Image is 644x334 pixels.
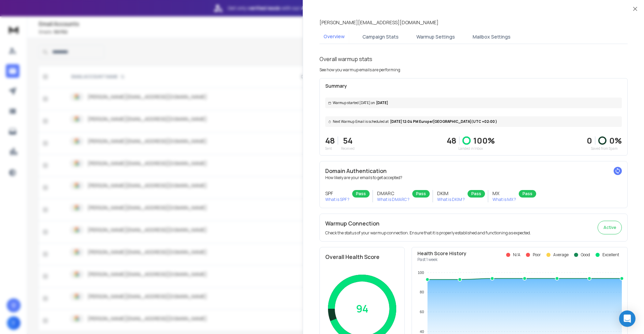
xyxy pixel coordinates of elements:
p: Received [341,146,355,151]
h2: Domain Authentication [325,167,622,175]
tspan: 40 [420,330,424,334]
p: Average [553,252,569,258]
p: 48 [447,135,456,146]
h3: SPF [325,190,349,197]
span: Warmup started [DATE] on [333,100,375,105]
h2: Warmup Connection [325,219,531,228]
button: Mailbox Settings [469,29,515,44]
p: Good [581,252,590,258]
p: 100 % [473,135,495,146]
div: Pass [519,190,536,198]
div: Pass [352,190,370,198]
div: [DATE] [325,98,622,108]
h3: DMARC [377,190,410,197]
button: Overview [319,29,349,45]
h3: DKIM [437,190,465,197]
p: 48 [325,135,335,146]
p: What is MX ? [492,197,516,202]
p: Sent [325,146,335,151]
p: See how you warmup emails are performing [319,67,400,73]
p: Landed in Inbox [447,146,495,151]
p: 54 [341,135,355,146]
h1: Overall warmup stats [319,55,372,63]
p: [PERSON_NAME][EMAIL_ADDRESS][DOMAIN_NAME] [319,19,439,26]
strong: 0 [587,135,592,146]
button: Warmup Settings [412,29,459,44]
tspan: 100 [418,271,424,275]
p: Summary [325,83,622,89]
div: Pass [412,190,430,198]
h3: MX [492,190,516,197]
p: N/A [513,252,520,258]
div: Pass [468,190,485,198]
h2: Overall Health Score [325,253,399,261]
p: Past 1 week [417,257,467,262]
tspan: 60 [420,310,424,314]
p: 94 [356,303,369,315]
p: Check the status of your warmup connection. Ensure that it is properly established and functionin... [325,230,531,236]
p: Poor [533,252,541,258]
p: 0 % [609,135,622,146]
div: Open Intercom Messenger [619,310,635,327]
p: Excellent [602,252,619,258]
button: Campaign Stats [358,29,403,44]
p: How likely are your emails to get accepted? [325,175,622,180]
div: [DATE] 12:04 PM Europe/[GEOGRAPHIC_DATA] (UTC +02:00 ) [325,116,622,127]
p: What is DKIM ? [437,197,465,202]
p: Saved from Spam [587,146,622,151]
tspan: 80 [420,290,424,294]
p: What is DMARC ? [377,197,410,202]
span: Next Warmup Email is scheduled at [333,119,389,124]
p: What is SPF ? [325,197,349,202]
button: Active [598,221,622,234]
p: Health Score History [417,250,467,257]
